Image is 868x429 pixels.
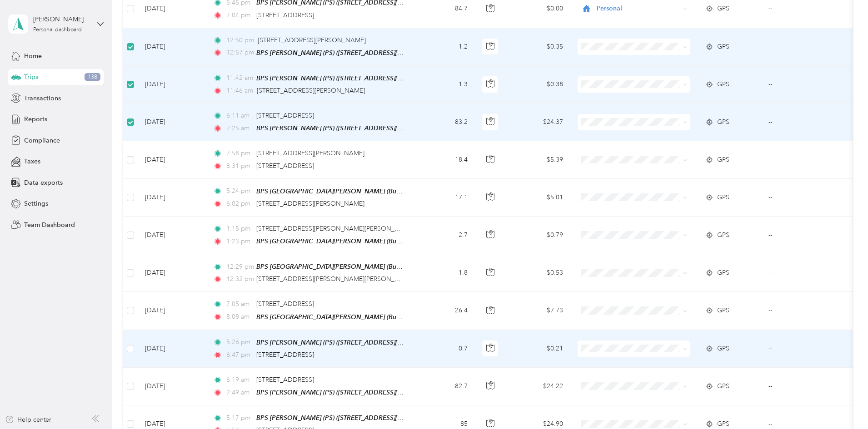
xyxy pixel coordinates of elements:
[138,292,206,330] td: [DATE]
[507,66,570,104] td: $0.38
[256,389,480,396] span: BPS [PERSON_NAME] (PS) ([STREET_ADDRESS][PERSON_NAME][US_STATE])
[717,192,729,202] span: GPS
[138,368,206,405] td: [DATE]
[415,66,475,104] td: 1.3
[85,73,100,81] span: 138
[138,141,206,178] td: [DATE]
[33,27,82,33] div: Personal dashboard
[507,292,570,330] td: $7.73
[507,368,570,405] td: $24.22
[138,104,206,141] td: [DATE]
[717,4,729,14] span: GPS
[226,186,252,196] span: 5:24 pm
[256,124,480,132] span: BPS [PERSON_NAME] (PS) ([STREET_ADDRESS][PERSON_NAME][US_STATE])
[226,388,252,398] span: 7:49 am
[817,378,868,429] iframe: Everlance-gr Chat Button Frame
[256,263,596,271] span: BPS [GEOGRAPHIC_DATA][PERSON_NAME] (Buckeye Power Sales, [STREET_ADDRESS][PERSON_NAME][US_STATE])
[256,149,364,157] span: [STREET_ADDRESS][PERSON_NAME]
[226,350,252,360] span: 6:47 pm
[226,10,252,20] span: 7:04 pm
[256,300,314,308] span: [STREET_ADDRESS]
[256,112,314,119] span: [STREET_ADDRESS]
[226,237,252,247] span: 1:23 pm
[415,368,475,405] td: 82.7
[717,268,729,278] span: GPS
[256,11,314,19] span: [STREET_ADDRESS]
[226,35,254,45] span: 12:50 pm
[761,292,844,330] td: --
[761,254,844,292] td: --
[717,42,729,52] span: GPS
[138,66,206,104] td: [DATE]
[24,199,48,208] span: Settings
[761,179,844,217] td: --
[717,155,729,165] span: GPS
[226,48,252,58] span: 12:57 pm
[256,376,314,384] span: [STREET_ADDRESS]
[717,230,729,240] span: GPS
[415,104,475,141] td: 83.2
[415,179,475,217] td: 17.1
[717,117,729,127] span: GPS
[226,262,252,272] span: 12:29 pm
[415,28,475,66] td: 1.2
[507,141,570,178] td: $5.39
[258,36,366,44] span: [STREET_ADDRESS][PERSON_NAME]
[24,136,60,145] span: Compliance
[226,413,252,423] span: 5:17 pm
[226,299,252,309] span: 7:05 am
[507,330,570,368] td: $0.21
[256,74,480,82] span: BPS [PERSON_NAME] (PS) ([STREET_ADDRESS][PERSON_NAME][US_STATE])
[717,381,729,391] span: GPS
[24,51,42,61] span: Home
[24,72,38,82] span: Trips
[761,104,844,141] td: --
[226,274,252,284] span: 12:32 pm
[761,28,844,66] td: --
[761,141,844,178] td: --
[415,330,475,368] td: 0.7
[761,330,844,368] td: --
[24,114,47,124] span: Reports
[256,162,314,170] span: [STREET_ADDRESS]
[24,220,75,230] span: Team Dashboard
[138,217,206,254] td: [DATE]
[761,368,844,405] td: --
[507,179,570,217] td: $5.01
[507,217,570,254] td: $0.79
[256,187,596,195] span: BPS [GEOGRAPHIC_DATA][PERSON_NAME] (Buckeye Power Sales, [STREET_ADDRESS][PERSON_NAME][US_STATE])
[256,339,480,346] span: BPS [PERSON_NAME] (PS) ([STREET_ADDRESS][PERSON_NAME][US_STATE])
[256,313,596,321] span: BPS [GEOGRAPHIC_DATA][PERSON_NAME] (Buckeye Power Sales, [STREET_ADDRESS][PERSON_NAME][US_STATE])
[226,337,252,347] span: 5:26 pm
[415,217,475,254] td: 2.7
[256,225,415,232] span: [STREET_ADDRESS][PERSON_NAME][PERSON_NAME]
[717,306,729,316] span: GPS
[415,292,475,330] td: 26.4
[761,66,844,104] td: --
[257,87,365,94] span: [STREET_ADDRESS][PERSON_NAME]
[138,330,206,368] td: [DATE]
[256,200,364,207] span: [STREET_ADDRESS][PERSON_NAME]
[761,217,844,254] td: --
[226,161,252,171] span: 8:31 pm
[717,419,729,429] span: GPS
[5,415,51,424] button: Help center
[256,49,480,57] span: BPS [PERSON_NAME] (PS) ([STREET_ADDRESS][PERSON_NAME][US_STATE])
[226,312,252,322] span: 8:08 am
[256,351,314,359] span: [STREET_ADDRESS]
[226,199,252,209] span: 6:02 pm
[226,375,252,385] span: 6:19 am
[24,157,40,166] span: Taxes
[24,94,61,103] span: Transactions
[138,254,206,292] td: [DATE]
[226,123,252,133] span: 7:25 am
[415,141,475,178] td: 18.4
[415,254,475,292] td: 1.8
[138,28,206,66] td: [DATE]
[226,148,252,158] span: 7:58 pm
[507,254,570,292] td: $0.53
[717,344,729,354] span: GPS
[24,178,63,187] span: Data exports
[507,28,570,66] td: $0.35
